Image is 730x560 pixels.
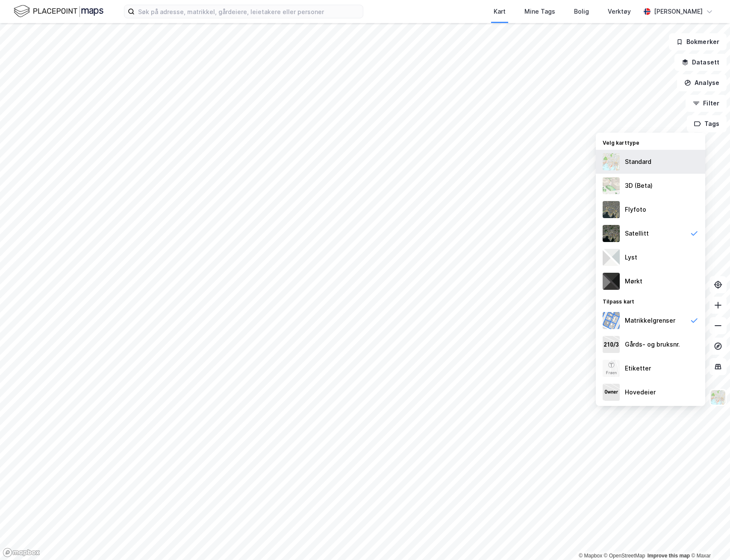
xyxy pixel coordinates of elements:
img: Z [710,389,726,405]
a: Improve this map [648,553,690,559]
div: Hovedeier [625,387,656,397]
div: Satellitt [625,228,649,239]
iframe: Chat Widget [687,519,730,560]
img: Z [603,177,620,194]
div: Standard [625,157,651,167]
button: Filter [686,95,727,112]
input: Søk på adresse, matrikkel, gårdeiere, leietakere eller personer [135,5,363,18]
div: 3D (Beta) [625,181,653,191]
a: Mapbox homepage [3,548,40,557]
img: nCdM7BzjoCAAAAAElFTkSuQmCC [603,273,620,290]
div: Velg karttype [596,134,705,150]
div: Mine Tags [524,6,555,17]
div: Lyst [625,252,637,262]
img: Z [603,153,620,170]
img: Z [603,201,620,218]
div: Matrikkelgrenser [625,315,675,326]
div: Tilpass kart [596,293,705,309]
img: Z [603,360,620,377]
a: Mapbox [579,553,602,559]
div: Gårds- og bruksnr. [625,339,680,350]
img: 9k= [603,225,620,242]
img: cadastreBorders.cfe08de4b5ddd52a10de.jpeg [603,312,620,329]
button: Datasett [674,54,727,71]
div: Bolig [574,6,589,17]
img: luj3wr1y2y3+OchiMxRmMxRlscgabnMEmZ7DJGWxyBpucwSZnsMkZbHIGm5zBJmewyRlscgabnMEmZ7DJGWxyBpucwSZnsMkZ... [603,249,620,266]
img: cadastreKeys.547ab17ec502f5a4ef2b.jpeg [603,336,620,353]
div: Mørkt [625,276,642,286]
div: Etiketter [625,363,651,373]
div: Flyfoto [625,204,646,215]
a: OpenStreetMap [604,553,645,559]
div: Kart [494,6,506,17]
div: Kontrollprogram for chat [687,519,730,560]
div: [PERSON_NAME] [654,6,703,17]
button: Tags [687,115,727,132]
img: majorOwner.b5e170eddb5c04bfeeff.jpeg [603,384,620,401]
img: logo.f888ab2527a4732fd821a326f86c7f29.svg [14,4,103,19]
div: Verktøy [608,6,631,17]
button: Bokmerker [669,33,727,50]
button: Analyse [677,74,727,91]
